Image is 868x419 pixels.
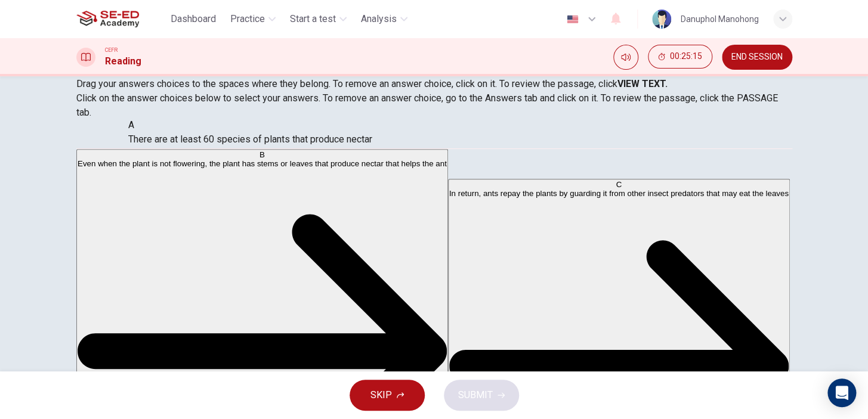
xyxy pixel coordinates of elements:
[350,380,425,411] button: SKIP
[230,12,265,26] span: Practice
[670,52,702,61] span: 00:25:15
[290,12,336,26] span: Start a test
[648,45,712,70] div: Hide
[76,77,792,91] p: Drag your answers choices to the spaces where they belong. To remove an answer choice, click on i...
[76,7,166,31] a: SE-ED Academy logo
[617,78,668,89] strong: VIEW TEXT.
[681,12,759,26] div: Danuphol Manohong
[76,91,792,120] p: Click on the answer choices below to select your answers. To remove an answer choice, go to the A...
[76,120,792,148] div: Choose test type tabs
[449,188,788,197] span: In return, ants repay the plants by guarding it from other insect predators that may eat the leaves
[166,8,221,30] button: Dashboard
[76,7,139,31] img: SE-ED Academy logo
[731,52,783,62] span: END SESSION
[613,45,638,70] div: Mute
[105,54,141,69] h1: Reading
[361,12,397,26] span: Analysis
[449,179,788,188] div: C
[78,150,447,159] div: B
[226,8,280,30] button: Practice
[827,378,856,407] div: Open Intercom Messenger
[78,159,447,168] span: Even when the plant is not flowering, the plant has stems or leaves that produce nectar that help...
[105,46,118,54] span: CEFR
[370,387,392,404] span: SKIP
[648,45,712,69] button: 00:25:15
[722,45,792,70] button: END SESSION
[652,10,671,29] img: Profile picture
[285,8,351,30] button: Start a test
[356,8,412,30] button: Analysis
[171,12,216,26] span: Dashboard
[565,15,580,24] img: en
